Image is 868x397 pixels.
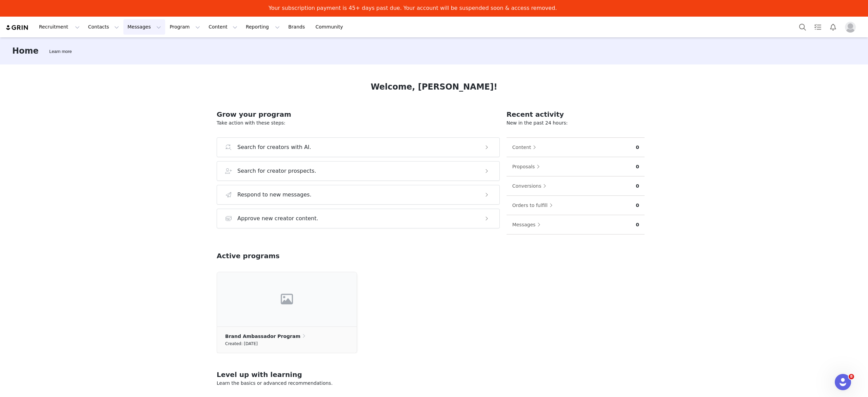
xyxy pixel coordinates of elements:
[835,374,851,390] iframe: Intercom live chat
[217,209,500,228] button: Approve new creator content.
[225,333,300,340] p: Brand Ambassador Program
[237,214,318,223] h3: Approve new creator content.
[217,109,500,119] h2: Grow your program
[636,221,639,228] p: 0
[845,22,856,33] img: placeholder-profile.jpg
[512,219,544,230] button: Messages
[12,45,39,57] h3: Home
[841,22,863,33] button: Profile
[5,24,29,31] img: grin logo
[795,19,810,35] button: Search
[84,19,123,35] button: Contacts
[242,19,284,35] button: Reporting
[35,19,84,35] button: Recruitment
[217,370,651,380] h2: Level up with learning
[237,143,311,151] h3: Search for creators with AI.
[217,251,280,261] h2: Active programs
[269,5,557,12] div: Your subscription payment is 45+ days past due. Your account will be suspended soon & access remo...
[371,81,497,93] h1: Welcome, [PERSON_NAME]!
[636,144,639,151] p: 0
[512,200,556,211] button: Orders to fulfill
[507,119,645,127] p: New in the past 24 hours:
[237,191,312,199] h3: Respond to new messages.
[512,181,550,191] button: Conversions
[284,19,311,35] a: Brands
[217,380,651,387] p: Learn the basics or advanced recommendations.
[512,142,540,153] button: Content
[217,185,500,205] button: Respond to new messages.
[507,109,645,119] h2: Recent activity
[512,161,544,172] button: Proposals
[123,19,165,35] button: Messages
[225,340,258,347] small: Created: [DATE]
[204,19,241,35] button: Content
[217,161,500,181] button: Search for creator prospects.
[826,19,841,35] button: Notifications
[636,163,639,170] p: 0
[849,374,854,379] span: 8
[237,167,316,175] h3: Search for creator prospects.
[312,19,350,35] a: Community
[636,183,639,190] p: 0
[217,119,500,127] p: Take action with these steps:
[165,19,204,35] button: Program
[217,137,500,157] button: Search for creators with AI.
[269,16,307,23] a: Pay Invoices
[48,48,73,55] div: Tooltip anchor
[810,19,825,35] a: Tasks
[636,202,639,209] p: 0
